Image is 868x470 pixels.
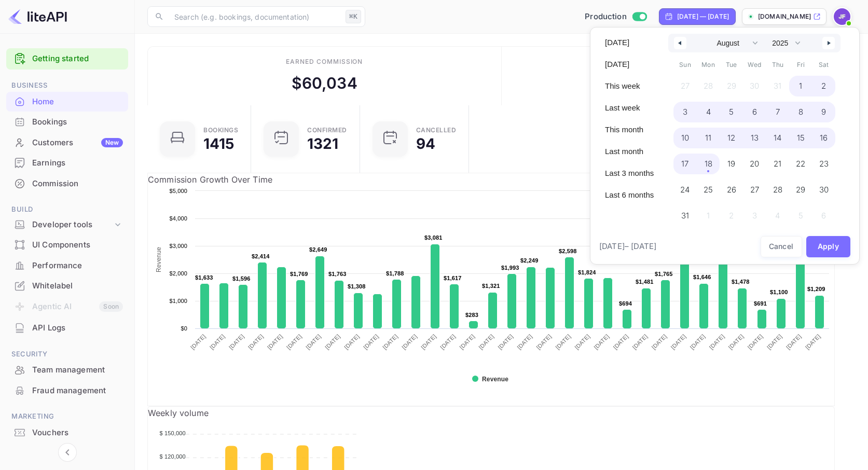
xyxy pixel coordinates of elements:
span: [DATE] – [DATE] [599,241,656,253]
button: 9 [812,99,836,120]
button: 25 [697,177,720,198]
span: 22 [796,155,805,173]
span: 5 [729,103,734,121]
button: Last month [599,143,660,160]
span: 13 [751,129,759,147]
span: 19 [727,155,735,173]
span: 1 [799,77,802,95]
span: Thu [766,57,789,73]
span: 28 [773,181,782,199]
button: 10 [673,125,697,146]
button: Apply [806,236,851,257]
span: 7 [776,103,780,121]
button: 21 [766,151,789,172]
span: 21 [774,155,781,173]
button: 31 [673,203,697,224]
span: 27 [750,181,759,199]
span: 8 [798,103,803,121]
button: 2 [812,73,836,94]
button: [DATE] [599,34,660,51]
button: Last week [599,99,660,117]
button: Last 6 months [599,186,660,204]
span: 17 [681,155,688,173]
button: 14 [766,125,789,146]
span: Mon [697,57,720,73]
button: 29 [789,177,812,198]
span: 15 [797,129,805,147]
span: 20 [750,155,759,173]
span: 26 [727,181,736,199]
button: 18 [697,151,720,172]
span: 25 [704,181,713,199]
button: 16 [812,125,836,146]
button: This month [599,121,660,139]
button: 19 [720,151,743,172]
button: 26 [720,177,743,198]
span: 30 [819,181,829,199]
button: 22 [789,151,812,172]
span: 3 [683,103,687,121]
button: Last 3 months [599,164,660,182]
span: 12 [727,129,735,147]
span: 16 [820,129,828,147]
span: 29 [796,181,805,199]
button: 3 [673,99,697,120]
span: 4 [706,103,711,121]
button: Cancel [761,236,802,257]
button: 5 [720,99,743,120]
button: This week [599,77,660,95]
button: 7 [766,99,789,120]
span: 10 [681,129,689,147]
span: 14 [774,129,781,147]
button: 15 [789,125,812,146]
button: 1 [789,73,812,94]
button: 13 [743,125,766,146]
span: Sat [812,57,836,73]
button: 23 [812,151,836,172]
span: Tue [720,57,743,73]
span: 24 [680,181,690,199]
span: 9 [821,103,826,121]
button: 20 [743,151,766,172]
span: Wed [743,57,766,73]
button: 24 [673,177,697,198]
button: [DATE] [599,56,660,73]
span: 11 [705,129,711,147]
button: 27 [743,177,766,198]
span: 2 [821,77,826,95]
button: 4 [697,99,720,120]
span: 6 [752,103,757,121]
button: 8 [789,99,812,120]
button: 12 [720,125,743,146]
span: 18 [705,155,712,173]
button: 28 [766,177,789,198]
button: 30 [812,177,836,198]
span: 31 [681,206,689,225]
button: 11 [697,125,720,146]
span: Sun [673,57,697,73]
button: 17 [673,151,697,172]
span: 23 [819,155,829,173]
span: Fri [789,57,812,73]
button: 6 [743,99,766,120]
